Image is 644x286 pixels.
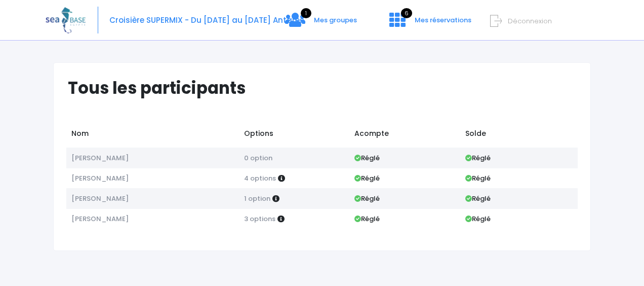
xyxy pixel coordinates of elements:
[71,214,129,224] span: [PERSON_NAME]
[508,16,552,26] span: Déconnexion
[244,214,275,224] span: 3 options
[277,19,365,28] a: 1 Mes groupes
[239,123,349,148] td: Options
[465,214,491,224] strong: Réglé
[244,173,276,183] span: 4 options
[465,194,491,203] strong: Réglé
[66,123,239,148] td: Nom
[301,8,311,18] span: 1
[354,214,380,224] strong: Réglé
[244,194,270,203] span: 1 option
[71,153,129,163] span: [PERSON_NAME]
[109,15,304,25] span: Croisière SUPERMIX - Du [DATE] au [DATE] Antarès
[401,8,412,18] span: 6
[354,153,380,163] strong: Réglé
[314,15,357,25] span: Mes groupes
[68,78,585,98] h1: Tous les participants
[465,153,491,163] strong: Réglé
[354,173,380,183] strong: Réglé
[71,173,129,183] span: [PERSON_NAME]
[350,123,460,148] td: Acompte
[244,153,272,163] span: 0 option
[465,173,491,183] strong: Réglé
[460,123,578,148] td: Solde
[415,15,471,25] span: Mes réservations
[354,194,380,203] strong: Réglé
[71,194,129,203] span: [PERSON_NAME]
[381,19,477,28] a: 6 Mes réservations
